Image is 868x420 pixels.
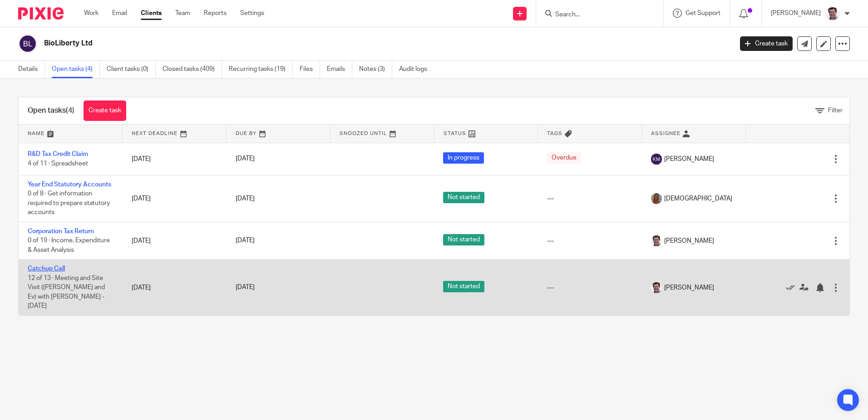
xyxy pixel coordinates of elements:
span: [DATE] [236,285,255,291]
span: Get Support [686,10,720,16]
input: Search [554,11,636,19]
a: Closed tasks (409) [163,60,222,78]
span: [PERSON_NAME] [664,155,714,164]
a: Create task [84,100,126,121]
span: 0 of 19 · Income, Expenditure & Asset Analysis [28,238,110,254]
img: Facebook%20Profile%20picture%20(2).jpg [651,235,662,246]
a: Client tasks (0) [107,60,156,78]
img: Facebook%20Profile%20picture%20(2).jpg [825,6,840,21]
a: Reports [204,9,227,18]
span: Filter [828,107,843,114]
p: [PERSON_NAME] [771,9,821,18]
span: [DATE] [236,195,255,202]
a: Settings [240,9,264,18]
span: (4) [66,107,74,114]
img: svg%3E [18,34,37,53]
a: Details [18,60,45,78]
a: Year End Statutory Accounts [28,181,111,188]
span: 4 of 11 · Spreadsheet [28,160,88,167]
div: --- [547,194,633,203]
div: --- [547,236,633,245]
h2: BioLiberty Ltd [44,39,590,48]
span: [DATE] [236,156,255,162]
span: [DATE] [236,238,255,244]
span: Snoozed Until [340,131,387,136]
span: In progress [443,152,484,164]
div: --- [547,283,633,292]
span: 12 of 13 · Meeting and Site Visit ([PERSON_NAME] and Ev) with [PERSON_NAME] - [DATE] [28,275,105,310]
span: [PERSON_NAME] [664,283,714,292]
a: Files [300,60,320,78]
a: Emails [327,60,352,78]
h1: Open tasks [28,106,74,115]
span: Overdue [547,152,581,164]
span: 0 of 8 · Get information required to prepare statutory accounts [28,191,110,216]
td: [DATE] [123,222,227,259]
a: Team [175,9,190,18]
a: Corporation Tax Return [28,228,94,235]
span: [PERSON_NAME] [664,236,714,245]
img: Facebook%20Profile%20picture%20(2).jpg [651,282,662,293]
a: Recurring tasks (19) [229,60,293,78]
span: [DEMOGRAPHIC_DATA] [664,194,732,203]
span: Not started [443,234,484,245]
a: Catchup Call [28,265,65,272]
img: Pixie [18,7,64,20]
td: [DATE] [123,175,227,222]
span: Not started [443,192,484,203]
a: Create task [740,36,793,51]
img: svg%3E [651,154,662,165]
span: Not started [443,281,484,292]
a: Audit logs [399,60,434,78]
a: Work [84,9,99,18]
a: Open tasks (4) [52,60,100,78]
a: Clients [141,9,162,18]
a: Mark as done [786,283,799,292]
img: IMG_1782.jpg [651,193,662,204]
td: [DATE] [123,260,227,315]
a: Notes (3) [359,60,392,78]
a: R&D Tax Credit Claim [28,151,88,157]
span: Status [444,131,466,136]
a: Email [112,9,127,18]
span: Tags [547,131,562,136]
td: [DATE] [123,143,227,175]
